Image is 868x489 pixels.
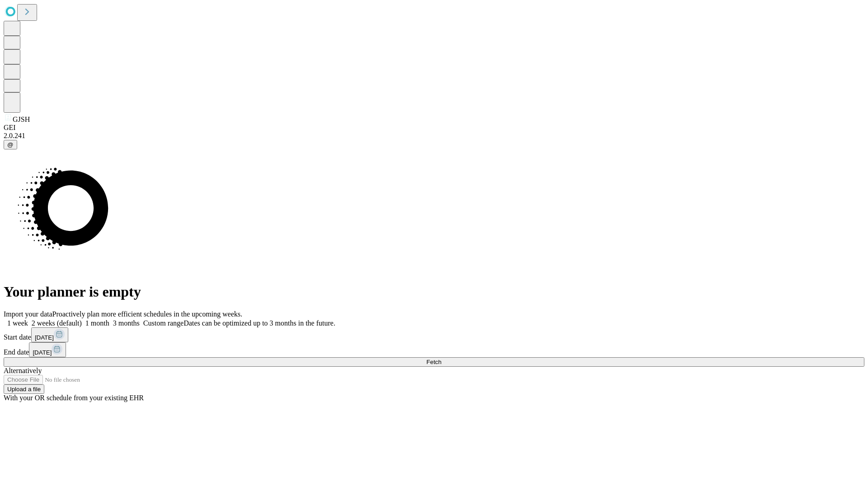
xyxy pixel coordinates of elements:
span: 1 week [7,319,28,327]
span: 2 weeks (default) [32,319,82,327]
span: [DATE] [35,334,54,341]
span: Custom range [143,319,184,327]
button: [DATE] [29,342,66,357]
span: Proactively plan more efficient schedules in the upcoming weeks. [52,310,242,318]
span: [DATE] [33,349,52,356]
span: With your OR schedule from your existing EHR [4,394,144,402]
h1: Your planner is empty [4,283,864,300]
span: 3 months [113,319,140,327]
span: Alternatively [4,367,42,374]
button: Upload a file [4,384,44,394]
button: [DATE] [31,327,68,342]
span: Dates can be optimized up to 3 months in the future. [184,319,335,327]
button: Fetch [4,357,864,367]
div: Start date [4,327,864,342]
span: GJSH [13,115,30,123]
span: Import your data [4,310,52,318]
div: GEI [4,124,864,132]
div: 2.0.241 [4,132,864,140]
span: @ [7,141,14,148]
button: @ [4,140,17,149]
span: 1 month [85,319,109,327]
div: End date [4,342,864,357]
span: Fetch [426,359,441,365]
